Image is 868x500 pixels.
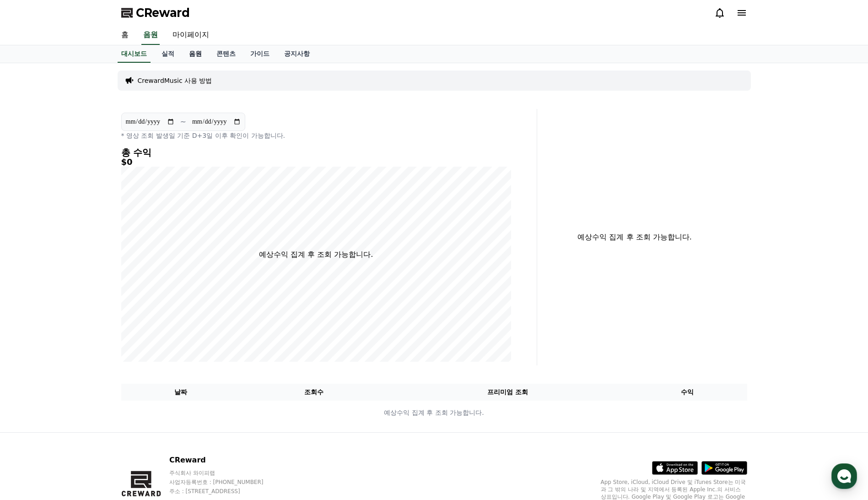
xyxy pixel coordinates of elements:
[118,45,151,63] a: 대시보드
[121,131,511,140] p: * 영상 조회 발생일 기준 D+3일 이후 확인이 가능합니다.
[209,45,243,63] a: 콘텐츠
[136,5,190,20] span: CReward
[141,304,152,311] span: 설정
[240,384,387,401] th: 조회수
[169,488,281,495] p: 주소 : [STREET_ADDRESS]
[114,26,136,45] a: 홈
[121,5,190,20] a: CReward
[165,26,216,45] a: 마이페이지
[169,455,281,466] p: CReward
[277,45,317,63] a: 공지사항
[182,45,209,63] a: 음원
[121,158,511,167] h5: $0
[84,304,95,312] span: 대화
[141,26,160,45] a: 음원
[121,384,241,401] th: 날짜
[138,76,212,85] a: CrewardMusic 사용 방법
[122,408,747,418] p: 예상수익 집계 후 조회 가능합니다.
[121,147,511,158] h4: 총 수익
[259,249,373,260] p: 예상수익 집계 후 조회 가능합니다.
[628,384,747,401] th: 수익
[29,304,34,311] span: 홈
[3,290,60,313] a: 홈
[169,469,281,477] p: 주식회사 와이피랩
[545,232,725,243] p: 예상수익 집계 후 조회 가능합니다.
[118,290,176,313] a: 설정
[154,45,182,63] a: 실적
[60,290,118,313] a: 대화
[243,45,277,63] a: 가이드
[388,384,628,401] th: 프리미엄 조회
[169,478,281,486] p: 사업자등록번호 : [PHONE_NUMBER]
[180,116,186,127] p: ~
